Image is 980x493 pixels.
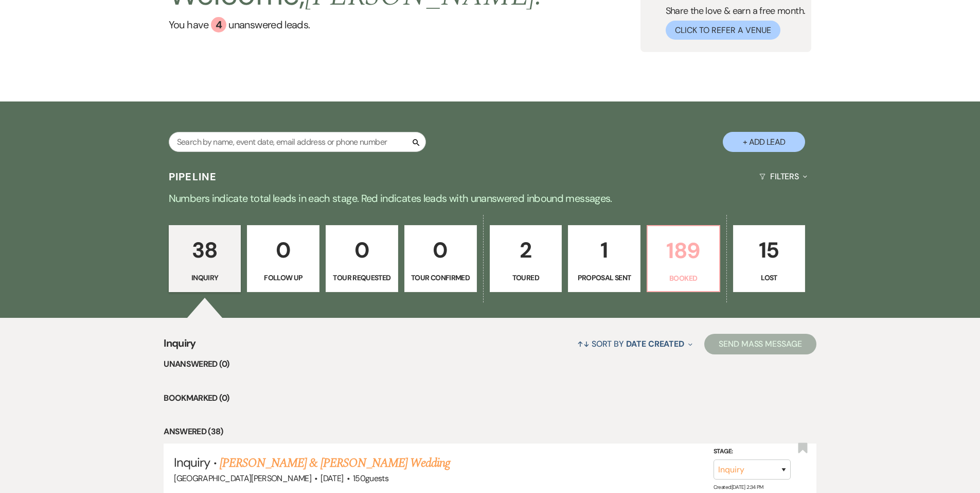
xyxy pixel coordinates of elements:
a: 0Follow Up [247,225,319,292]
a: 2Toured [490,225,562,292]
button: Send Mass Message [704,334,816,354]
p: Booked [654,273,713,284]
span: Created: [DATE] 2:34 PM [714,484,763,490]
span: Inquiry [174,454,210,470]
p: 2 [496,233,556,267]
a: 0Tour Confirmed [404,225,477,292]
button: Sort By Date Created [573,330,697,358]
p: 0 [254,233,313,267]
p: 1 [575,233,634,267]
span: Inquiry [164,335,196,358]
label: Stage: [714,446,791,457]
a: 1Proposal Sent [568,225,640,292]
li: Bookmarked (0) [164,392,816,405]
p: Proposal Sent [575,272,634,283]
li: Unanswered (0) [164,358,816,371]
a: 189Booked [647,225,720,292]
p: 0 [411,233,470,267]
div: 4 [211,17,226,32]
a: 38Inquiry [169,225,241,292]
a: 15Lost [733,225,806,292]
span: [GEOGRAPHIC_DATA][PERSON_NAME] [174,473,311,484]
p: Tour Confirmed [411,272,470,283]
p: Follow Up [254,272,313,283]
p: Inquiry [175,272,235,283]
p: Lost [740,272,799,283]
button: + Add Lead [723,132,805,152]
h3: Pipeline [169,169,217,184]
button: Filters [755,163,811,190]
span: ↑↓ [577,338,590,349]
input: Search by name, event date, email address or phone number [169,132,426,152]
p: Numbers indicate total leads in each stage. Red indicates leads with unanswered inbound messages. [120,190,861,207]
p: 0 [332,233,391,267]
p: 189 [654,233,713,268]
span: Date Created [626,338,684,349]
p: Toured [496,272,556,283]
p: 15 [740,233,799,267]
p: 38 [175,233,235,267]
button: Click to Refer a Venue [666,21,780,40]
a: You have 4 unanswered leads. [169,17,543,32]
a: 0Tour Requested [326,225,398,292]
a: [PERSON_NAME] & [PERSON_NAME] Wedding [220,454,450,472]
p: Tour Requested [332,272,391,283]
li: Answered (38) [164,425,816,438]
span: 150 guests [353,473,388,484]
span: [DATE] [320,473,343,484]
